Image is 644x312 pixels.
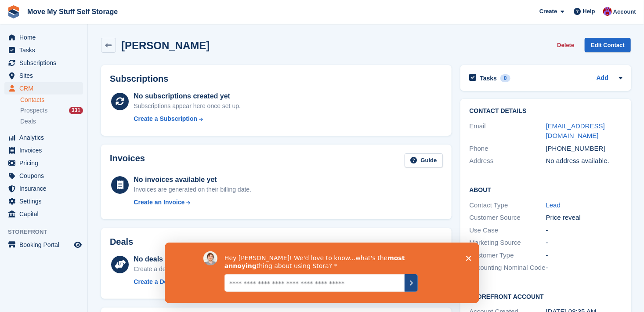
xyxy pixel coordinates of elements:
a: menu [4,182,83,195]
span: Pricing [19,157,72,169]
div: Customer Type [469,250,546,261]
span: Coupons [19,170,72,182]
button: Delete [554,38,578,52]
div: - [546,225,622,236]
div: [PHONE_NUMBER] [546,144,622,154]
a: menu [4,69,83,82]
div: Subscriptions appear here once set up. [134,102,241,111]
a: Deals [20,117,83,126]
h2: Contact Details [469,108,622,115]
a: menu [4,208,83,220]
div: Create an Invoice [134,198,185,207]
span: Invoices [19,144,72,156]
div: Invoices are generated on their billing date. [134,185,251,194]
span: Capital [19,208,72,220]
a: Prospects 331 [20,106,83,115]
div: Customer Source [469,213,546,223]
div: Accounting Nominal Code [469,263,546,273]
div: Address [469,156,546,166]
div: - [546,263,622,273]
a: menu [4,57,83,69]
div: Price reveal [546,213,622,223]
a: Move My Stuff Self Storage [24,4,121,19]
a: menu [4,44,83,56]
div: Create a Deal [134,277,173,287]
span: Storefront [8,228,87,236]
a: Lead [546,201,561,209]
div: - [546,250,622,261]
h2: Tasks [480,74,497,82]
a: Preview store [72,239,83,250]
div: Create a deal for this contact from here or by converting a prospect. [134,265,318,274]
span: Help [583,7,595,16]
span: Account [613,7,636,16]
span: CRM [19,82,72,94]
img: Carrie Machin [603,7,612,16]
a: menu [4,144,83,156]
a: [EMAIL_ADDRESS][DOMAIN_NAME] [546,122,605,140]
a: menu [4,31,83,44]
a: menu [4,239,83,251]
span: Insurance [19,182,72,195]
img: stora-icon-8386f47178a22dfd0bd8f6a31ec36ba5ce8667c1dd55bd0f319d3a0aa187defe.svg [7,5,20,18]
span: Home [19,31,72,44]
div: No deals yet [134,254,318,265]
a: Create a Deal [134,277,318,287]
div: Use Case [469,225,546,236]
div: 331 [69,107,83,114]
h2: Invoices [110,153,145,168]
iframe: Survey by David from Stora [165,243,479,303]
h2: Subscriptions [110,74,443,84]
h2: [PERSON_NAME] [121,40,210,51]
span: Settings [19,195,72,207]
h2: Storefront Account [469,292,622,301]
span: Subscriptions [19,57,72,69]
div: Create a Subscription [134,114,197,123]
a: menu [4,157,83,169]
h2: About [469,185,622,194]
div: Contact Type [469,200,546,210]
a: menu [4,82,83,94]
span: Create [539,7,557,16]
div: 0 [500,74,510,82]
a: menu [4,131,83,144]
h2: Deals [110,237,133,247]
span: Deals [20,117,36,126]
div: No subscriptions created yet [134,91,241,102]
span: Sites [19,69,72,82]
a: menu [4,170,83,182]
div: - [546,238,622,248]
a: Edit Contact [585,38,631,52]
div: No invoices available yet [134,174,251,185]
a: Create a Subscription [134,114,241,123]
div: Marketing Source [469,238,546,248]
a: Add [597,73,608,83]
div: No address available. [546,156,622,166]
a: menu [4,195,83,207]
a: Contacts [20,96,83,104]
span: Booking Portal [19,239,72,251]
a: Guide [405,153,443,168]
span: Prospects [20,106,47,115]
div: Email [469,121,546,141]
a: Create an Invoice [134,198,251,207]
div: Phone [469,144,546,154]
span: Analytics [19,131,72,144]
span: Tasks [19,44,72,56]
